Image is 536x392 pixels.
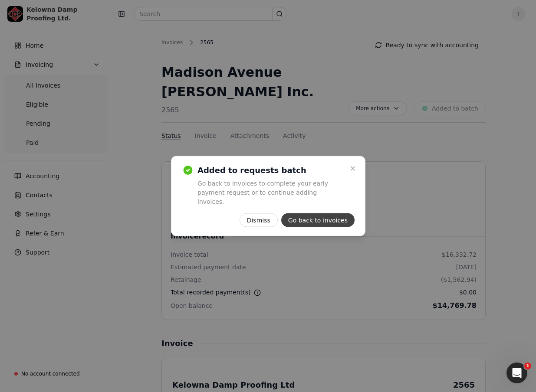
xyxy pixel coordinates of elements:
span: 1 [524,363,531,369]
button: Go back to invoices [281,213,354,227]
p: Go back to invoices to complete your early payment request or to continue adding invoices. [197,179,344,206]
button: Dismiss [239,213,277,227]
iframe: Intercom live chat [506,363,527,383]
h2: Added to requests batch [197,165,344,176]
